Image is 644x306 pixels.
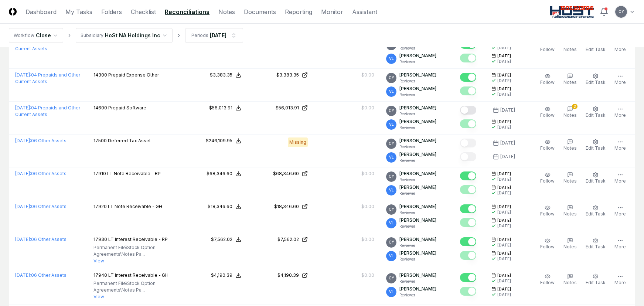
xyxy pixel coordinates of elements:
button: More [613,236,627,252]
span: [DATE] [497,251,511,256]
span: Edit Task [586,47,606,52]
span: Notes [563,211,577,217]
button: Mark complete [460,139,476,147]
button: $4,190.39 [211,272,241,279]
button: Edit Task [584,203,607,219]
span: [DATE] : [15,171,31,176]
button: More [613,105,627,120]
button: Mark complete [460,185,476,194]
button: Mark complete [460,86,476,95]
p: [PERSON_NAME] [399,203,436,210]
button: Follow [539,137,556,153]
button: CY [614,5,628,18]
div: [DATE] [500,140,515,146]
button: Mark complete [460,237,476,246]
p: [PERSON_NAME] [399,137,436,144]
div: $0.00 [361,203,374,210]
a: My Tasks [65,7,92,16]
div: $18,346.60 [208,203,232,210]
button: $68,346.60 [207,170,241,177]
div: $68,346.60 [207,170,232,177]
button: Notes [562,272,578,288]
span: Follow [540,280,555,285]
span: [DATE] [497,237,511,242]
span: [DATE] [497,286,511,292]
span: Follow [540,145,555,151]
button: $7,562.02 [211,236,241,243]
a: [DATE]:06 Other Assets [15,272,67,278]
p: [PERSON_NAME] [399,184,436,191]
span: Follow [540,244,555,249]
div: [DATE] [497,125,511,130]
div: [DATE] [497,59,511,64]
span: CY [389,141,394,146]
span: 14300 [93,72,107,78]
p: Reviewer [399,191,436,196]
p: Reviewer [399,45,436,51]
span: CY [389,275,394,281]
div: $0.00 [361,72,374,78]
p: Reviewer [399,78,436,84]
span: Notes [563,112,577,118]
a: Notes [218,7,235,16]
span: [DATE] [497,273,511,278]
div: $7,562.02 [211,236,232,243]
button: $18,346.60 [208,203,241,210]
button: More [613,203,627,219]
p: Reviewer [399,144,436,150]
button: $246,109.95 [206,137,241,144]
button: $3,383.35 [210,72,241,78]
div: [DATE] [497,292,511,297]
button: Mark complete [460,287,476,296]
div: $0.00 [361,170,374,177]
a: Dashboard [25,7,57,16]
span: Follow [540,47,555,52]
div: $0.00 [361,272,374,279]
span: VL [389,187,394,193]
div: $3,383.35 [210,72,232,78]
a: [DATE]:06 Other Assets [15,171,67,176]
span: Edit Task [586,79,606,85]
div: $4,190.39 [211,272,232,279]
div: $4,190.39 [277,272,299,279]
p: Reviewer [399,158,436,163]
a: [DATE]:06 Other Assets [15,204,67,209]
span: [DATE] : [15,204,31,209]
p: Permanent File\Stock Option Agreements\Notes Pa... [93,280,175,293]
p: [PERSON_NAME] [399,217,436,224]
span: Notes [563,47,577,52]
p: [PERSON_NAME] [399,272,436,279]
span: VL [389,56,394,61]
p: Reviewer [399,256,436,262]
a: Checklist [131,7,156,16]
p: Reviewer [399,292,436,298]
a: [DATE]:06 Other Assets [15,138,67,143]
button: Mark complete [460,171,476,180]
span: CY [619,9,624,14]
p: Reviewer [399,59,436,65]
span: Follow [540,79,555,85]
div: [DATE] [497,177,511,182]
span: 17920 [93,204,107,209]
span: Follow [540,211,555,217]
div: $3,383.35 [276,72,299,78]
a: Folders [101,7,122,16]
button: More [613,137,627,153]
span: [DATE] : [15,272,31,278]
p: [PERSON_NAME] [399,236,436,243]
div: [DATE] [497,223,511,229]
button: Mark complete [460,251,476,260]
div: $56,013.91 [209,105,232,111]
span: [DATE] [497,204,511,210]
span: [DATE] [497,119,511,125]
button: Follow [539,272,556,288]
button: More [613,72,627,87]
span: Notes [563,145,577,151]
button: Notes [562,72,578,87]
p: [PERSON_NAME] [399,170,436,177]
span: VL [389,289,394,295]
span: Notes [563,244,577,249]
span: LT Note Receivable - RP [107,171,161,176]
button: Follow [539,72,556,87]
div: $0.00 [361,105,374,111]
